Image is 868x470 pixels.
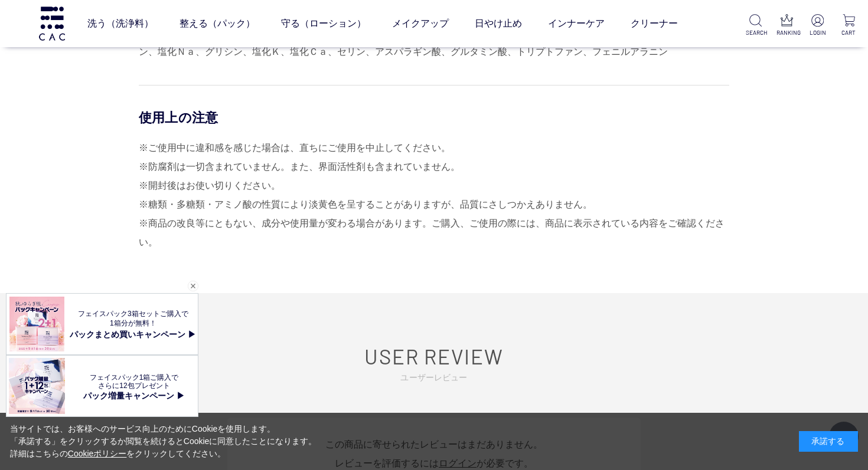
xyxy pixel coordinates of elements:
a: 日やけ止め [475,7,522,40]
a: 整える（パック） [180,7,255,40]
a: SEARCH [746,14,766,37]
a: 洗う（洗浄料） [87,7,154,40]
a: クリーナー [631,7,678,40]
p: LOGIN [808,28,828,37]
p: CART [838,28,859,37]
a: CART [838,14,859,37]
a: メイクアップ [392,7,449,40]
a: RANKING [776,14,797,37]
p: SEARCH [746,28,766,37]
a: インナーケア [548,7,605,40]
div: 承諾する [799,431,858,452]
a: Cookieポリシー [68,449,127,458]
a: 守る（ローション） [281,7,366,40]
div: ※ご使用中に違和感を感じた場合は、直ちにご使用を中止してください。 ※防腐剤は一切含まれていません。また、界面活性剤も含まれていません。 ※開封後はお使い切りください。 ※糖類・多糖類・アミノ酸... [139,139,729,252]
a: LOGIN [808,14,828,37]
div: 当サイトでは、お客様へのサービス向上のためにCookieを使用します。 「承諾する」をクリックするか閲覧を続けるとCookieに同意したことになります。 詳細はこちらの をクリックしてください。 [10,423,317,460]
p: RANKING [776,28,797,37]
div: 使用上の注意 [139,109,729,126]
img: logo [37,6,67,40]
a: USER REVIEWユーザーレビュー [148,344,720,383]
span: ユーザーレビュー [148,372,720,383]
